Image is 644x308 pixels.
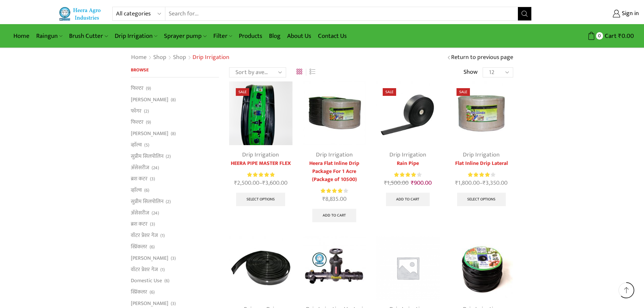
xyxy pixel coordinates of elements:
[131,241,147,253] a: स्प्रिंकलर
[234,178,259,188] bdi: 2,500.00
[131,219,148,230] a: ब्रश कटर
[312,209,356,222] a: Add to cart: “Heera Flat Inline Drip Package For 1 Acre (Package of 10500)”
[303,160,366,184] a: Heera Flat Inline Drip Package For 1 Acre (Package of 10500)
[394,171,421,178] div: Rated 4.13 out of 5
[468,171,490,178] span: Rated out of 5
[131,128,168,139] a: [PERSON_NAME]
[451,53,513,62] a: Return to previous page
[464,68,478,77] span: Show
[10,28,33,44] a: Home
[131,94,168,105] a: [PERSON_NAME]
[483,178,507,188] bdi: 3,350.00
[193,54,229,61] h1: Drip Irrigation
[161,28,210,44] a: Sprayer pump
[131,162,149,173] a: अ‍ॅसेसरीज
[383,88,396,96] span: Sale
[146,85,151,92] span: (9)
[166,198,171,205] span: (2)
[389,150,426,160] a: Drip Irrigation
[131,196,163,207] a: सुप्रीम सिलपोलिन
[131,150,163,162] a: सुप्रीम सिलपोलिन
[229,67,286,77] select: Shop order
[322,194,346,204] bdi: 8,835.00
[234,178,237,188] span: ₹
[150,289,155,296] span: (6)
[321,187,343,194] span: Rated out of 5
[315,28,350,44] a: Contact Us
[483,178,486,188] span: ₹
[166,153,171,160] span: (2)
[171,255,176,262] span: (3)
[131,173,148,185] a: ब्रश कटर
[152,210,159,217] span: (24)
[450,179,513,188] span: –
[262,178,287,188] bdi: 3,600.00
[384,178,409,188] bdi: 1,500.00
[618,31,622,41] span: ₹
[171,300,176,307] span: (3)
[457,193,506,206] a: Select options for “Flat Inline Drip Lateral”
[303,81,366,145] img: Flat Inline
[450,81,513,145] img: Flat Inline Drip Lateral
[455,178,458,188] span: ₹
[384,178,387,188] span: ₹
[131,287,147,298] a: स्प्रिंकलर
[316,150,353,160] a: Drip Irrigation
[411,178,432,188] bdi: 900.00
[236,193,285,206] a: Select options for “HEERA PIPE MASTER FLEX”
[394,171,417,178] span: Rated out of 5
[376,236,439,300] img: Placeholder
[150,221,155,228] span: (3)
[620,9,639,18] span: Sign in
[131,185,142,196] a: व्हाॅल्व
[164,278,169,284] span: (6)
[229,179,292,188] span: –
[450,160,513,168] a: Flat Inline Drip Lateral
[386,193,430,206] a: Add to cart: “Rain Pipe”
[131,264,158,275] a: वॉटर प्रेशर गेज
[229,236,292,300] img: Heera Flex Pipe
[160,266,165,273] span: (1)
[144,142,149,148] span: (5)
[131,275,162,287] a: Domestic Use
[603,32,616,41] span: Cart
[596,32,603,39] span: 0
[266,28,284,44] a: Blog
[150,176,155,182] span: (3)
[468,171,495,178] div: Rated 4.00 out of 5
[131,66,149,74] span: Browse
[411,178,414,188] span: ₹
[542,8,639,20] a: Sign in
[111,28,161,44] a: Drip Irrigation
[538,30,634,42] a: 0 Cart ₹0.00
[171,130,176,137] span: (8)
[131,252,168,264] a: [PERSON_NAME]
[165,7,518,20] input: Search for...
[236,88,249,96] span: Sale
[303,236,366,300] img: Heera Easy To Fit Set
[171,97,176,103] span: (8)
[618,31,634,41] bdi: 0.00
[457,88,470,96] span: Sale
[210,28,235,44] a: Filter
[321,187,348,194] div: Rated 4.21 out of 5
[153,53,167,62] a: Shop
[146,119,151,126] span: (9)
[131,84,144,94] a: फिल्टर
[131,230,158,241] a: वॉटर प्रेशर गेज
[160,232,165,239] span: (1)
[518,7,531,20] button: Search button
[229,160,292,168] a: HEERA PIPE MASTER FLEX
[463,150,500,160] a: Drip Irrigation
[152,165,159,171] span: (24)
[229,81,292,145] img: Heera Gold Krushi Pipe Black
[131,117,144,128] a: फिल्टर
[284,28,315,44] a: About Us
[376,160,439,168] a: Rain Pipe
[131,207,149,219] a: अ‍ॅसेसरीज
[455,178,480,188] bdi: 1,800.00
[150,244,155,250] span: (6)
[235,28,266,44] a: Products
[33,28,66,44] a: Raingun
[131,105,142,117] a: फॉगर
